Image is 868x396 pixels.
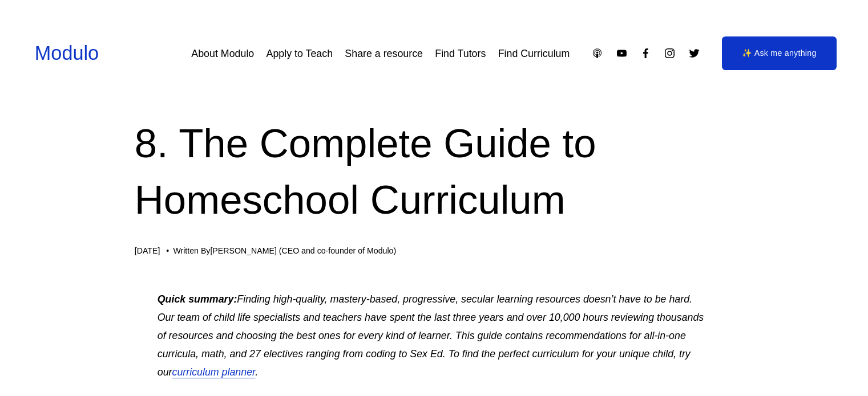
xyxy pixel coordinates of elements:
[35,42,99,64] a: Modulo
[616,47,628,59] a: YouTube
[173,246,396,256] div: Written By
[172,366,256,378] a: curriculum planner
[664,47,676,59] a: Instagram
[135,115,734,228] h1: 8. The Complete Guide to Homeschool Curriculum
[435,43,486,64] a: Find Tutors
[498,43,570,64] a: Find Curriculum
[191,43,254,64] a: About Modulo
[640,47,652,59] a: Facebook
[135,246,160,255] span: [DATE]
[158,293,706,378] em: Finding high-quality, mastery-based, progressive, secular learning resources doesn’t have to be h...
[345,43,423,64] a: Share a resource
[210,246,396,255] a: [PERSON_NAME] (CEO and co-founder of Modulo)
[158,293,237,305] em: Quick summary:
[267,43,333,64] a: Apply to Teach
[722,36,837,71] a: ✨ Ask me anything
[255,366,258,378] em: .
[688,47,700,59] a: Twitter
[591,47,603,59] a: Apple Podcasts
